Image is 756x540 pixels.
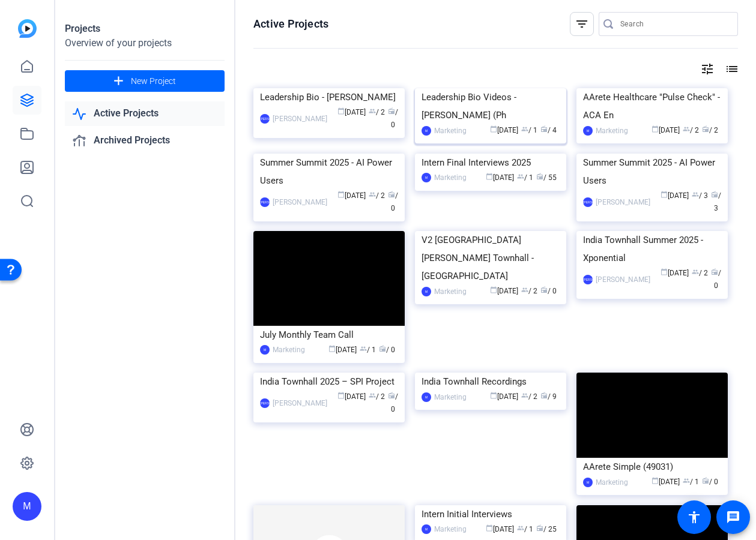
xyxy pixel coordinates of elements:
span: radio [540,125,548,133]
div: Summer Summit 2025 - AI Power Users [583,154,721,190]
span: group [521,125,528,133]
img: blue-gradient.svg [18,19,37,38]
span: / 2 [683,126,699,134]
div: [PERSON_NAME] [260,398,270,408]
div: India Townhall 2025 – SPI Project [260,373,398,391]
span: group [683,125,690,133]
div: Intern Final Interviews 2025 [422,154,560,172]
div: Marketing [273,344,305,356]
span: calendar_today [337,191,345,198]
div: M [583,478,593,487]
span: / 9 [540,392,557,401]
div: Marketing [596,125,628,137]
div: M [583,126,593,136]
span: group [692,268,699,275]
span: / 0 [388,191,398,212]
span: / 4 [540,126,557,134]
span: calendar_today [486,173,493,180]
span: calendar_today [490,392,497,399]
span: calendar_today [337,392,345,399]
span: radio [702,125,709,133]
div: [PERSON_NAME] [583,275,593,284]
span: [DATE] [652,126,680,134]
span: / 2 [369,392,385,401]
mat-icon: add [111,74,126,89]
span: group [360,345,367,352]
div: [PERSON_NAME] [273,397,327,409]
span: / 0 [540,287,557,295]
span: [DATE] [661,191,689,200]
span: [DATE] [490,392,518,401]
span: group [369,191,376,198]
span: radio [388,392,395,399]
a: Active Projects [65,101,225,126]
div: Marketing [434,391,467,403]
span: calendar_today [652,125,659,133]
div: July Monthly Team Call [260,326,398,344]
div: Summer Summit 2025 - AI Power Users [260,154,398,190]
span: radio [711,268,718,275]
span: / 55 [536,173,557,182]
button: New Project [65,70,225,92]
div: [PERSON_NAME] [583,197,593,207]
div: Marketing [596,476,628,488]
span: group [517,524,524,532]
span: calendar_today [486,524,493,532]
div: Marketing [434,172,467,184]
div: Marketing [434,286,467,298]
span: calendar_today [490,125,497,133]
span: calendar_today [661,191,668,198]
span: group [683,477,690,484]
span: / 0 [711,269,721,290]
span: group [692,191,699,198]
span: [DATE] [490,287,518,295]
span: [DATE] [337,392,366,401]
span: radio [711,191,718,198]
span: calendar_today [652,477,659,484]
span: radio [388,107,395,115]
span: / 1 [360,346,376,354]
span: New Project [131,75,176,88]
div: [PERSON_NAME] [596,274,650,286]
div: M [260,345,270,355]
div: [PERSON_NAME] [273,113,327,125]
span: group [521,286,528,293]
span: radio [540,286,548,293]
div: Leadership Bio Videos - [PERSON_NAME] (Ph [422,88,560,124]
div: M [422,392,431,402]
span: radio [536,173,543,180]
div: Marketing [434,523,467,535]
div: [PERSON_NAME] [260,197,270,207]
a: Archived Projects [65,128,225,153]
span: / 2 [521,287,537,295]
div: M [422,524,431,534]
span: / 25 [536,525,557,533]
span: / 2 [521,392,537,401]
span: / 2 [369,191,385,200]
span: radio [379,345,386,352]
span: / 2 [702,126,718,134]
div: M [422,173,431,182]
div: Overview of your projects [65,36,225,50]
mat-icon: list [724,62,738,76]
span: group [369,392,376,399]
span: calendar_today [337,107,345,115]
div: Leadership Bio - [PERSON_NAME] [260,88,398,106]
div: India Townhall Recordings [422,373,560,391]
span: / 2 [369,108,385,116]
span: [DATE] [337,108,366,116]
span: [DATE] [337,191,366,200]
span: [DATE] [486,525,514,533]
span: group [517,173,524,180]
div: M [422,287,431,296]
div: Projects [65,22,225,36]
span: / 1 [683,478,699,486]
div: V2 [GEOGRAPHIC_DATA][PERSON_NAME] Townhall - [GEOGRAPHIC_DATA] [422,231,560,285]
span: / 3 [711,191,721,212]
div: AArete Simple (49031) [583,458,721,476]
span: [DATE] [652,478,680,486]
div: M [422,126,431,136]
span: / 1 [517,173,533,182]
span: / 2 [692,269,708,277]
span: [DATE] [486,173,514,182]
